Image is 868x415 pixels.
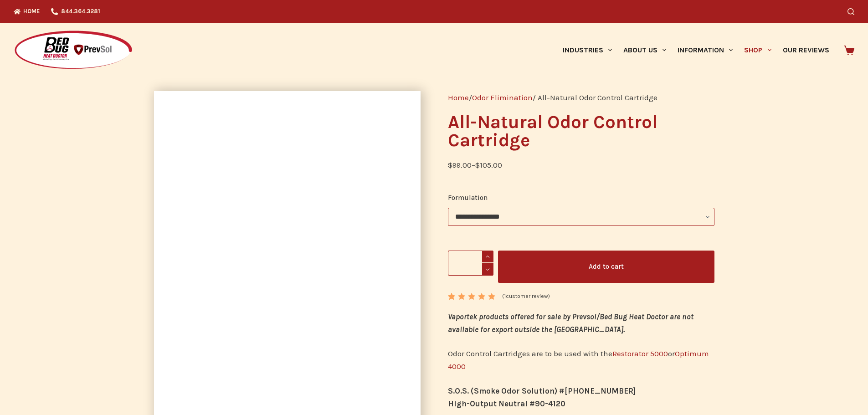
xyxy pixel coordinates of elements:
[448,93,469,102] a: Home
[847,8,854,15] button: Search
[672,23,739,77] a: Information
[14,30,133,71] img: Prevsol/Bed Bug Heat Doctor
[448,386,636,395] strong: S.O.S. (Smoke Odor Solution) #[PHONE_NUMBER]
[448,399,565,408] strong: High-Output Neutral #90-4120
[472,93,533,102] a: Odor Elimination
[502,292,550,301] a: (1customer review)
[739,23,777,77] a: Shop
[448,293,497,300] div: Rated 5.00 out of 5
[448,347,714,373] p: Odor Control Cartridges are to be used with the or
[475,160,502,169] bdi: 105.00
[557,23,835,77] nav: Primary
[448,312,693,334] strong: Vaportek products offered for sale by Prevsol/Bed Bug Heat Doctor are not available for export ou...
[448,293,497,342] span: Rated out of 5 based on customer rating
[475,160,480,169] span: $
[504,293,506,299] span: 1
[448,91,714,104] nav: Breadcrumb
[448,251,493,276] input: Product quantity
[448,159,714,171] p: –
[617,23,672,77] a: About Us
[612,349,668,358] a: Restorator 5000
[448,113,714,149] h1: All-Natural Odor Control Cartridge
[448,293,454,307] span: 1
[448,160,452,169] span: $
[557,23,617,77] a: Industries
[498,251,714,283] button: Add to cart
[448,192,714,204] label: Formulation
[777,23,835,77] a: Our Reviews
[448,160,472,169] bdi: 99.00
